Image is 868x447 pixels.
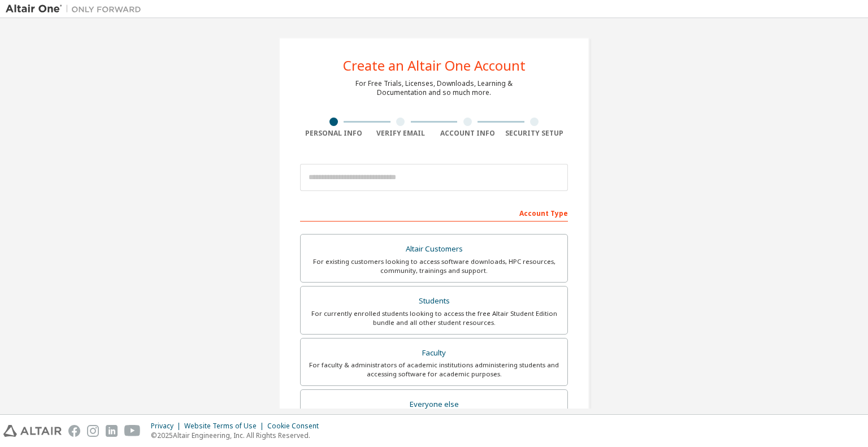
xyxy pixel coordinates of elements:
div: Students [307,293,561,309]
img: Altair One [6,3,147,15]
div: Create an Altair One Account [343,59,526,72]
div: Account Info [434,129,501,138]
img: altair_logo.svg [3,425,62,437]
div: Altair Customers [307,241,561,257]
div: Faculty [307,345,561,361]
div: Personal Info [300,129,367,138]
img: instagram.svg [87,425,99,437]
div: For faculty & administrators of academic institutions administering students and accessing softwa... [307,361,561,379]
div: For currently enrolled students looking to access the free Altair Student Edition bundle and all ... [307,309,561,327]
div: Website Terms of Use [184,422,267,431]
div: Privacy [151,422,184,431]
div: For existing customers looking to access software downloads, HPC resources, community, trainings ... [307,257,561,275]
div: Cookie Consent [267,422,325,431]
div: Everyone else [307,397,561,413]
img: facebook.svg [68,425,80,437]
div: Verify Email [367,129,435,138]
p: © 2025 Altair Engineering, Inc. All Rights Reserved. [151,431,325,440]
img: linkedin.svg [106,425,118,437]
div: For Free Trials, Licenses, Downloads, Learning & Documentation and so much more. [355,79,513,97]
img: youtube.svg [124,425,141,437]
div: Security Setup [501,129,568,138]
div: Account Type [300,203,568,222]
